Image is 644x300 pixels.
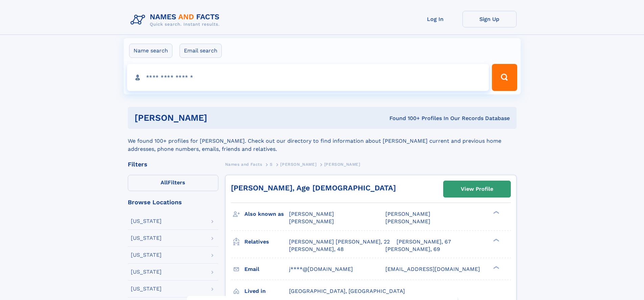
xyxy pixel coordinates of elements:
img: Logo Names and Facts [128,11,225,29]
div: ❯ [492,265,500,270]
div: [US_STATE] [131,286,162,292]
h3: Lived in [244,285,289,297]
div: [US_STATE] [131,269,162,275]
span: [PERSON_NAME] [385,211,430,217]
div: [US_STATE] [131,252,162,258]
div: [US_STATE] [131,218,162,224]
div: ❯ [492,210,500,215]
span: [PERSON_NAME] [280,162,316,167]
span: [GEOGRAPHIC_DATA], [GEOGRAPHIC_DATA] [289,288,405,294]
a: [PERSON_NAME] [280,160,316,168]
a: View Profile [444,181,510,197]
h3: Email [244,263,289,275]
h3: Also known as [244,208,289,220]
span: All [161,179,168,186]
div: Browse Locations [128,199,218,205]
label: Filters [128,175,218,191]
input: search input [127,64,489,91]
a: [PERSON_NAME], 48 [289,246,344,253]
button: Search Button [492,64,517,91]
div: Filters [128,161,218,167]
a: [PERSON_NAME], 69 [385,246,440,253]
div: Found 100+ Profiles In Our Records Database [298,115,510,122]
div: [US_STATE] [131,235,162,241]
h3: Relatives [244,236,289,248]
a: Names and Facts [225,160,262,168]
span: [PERSON_NAME] [324,162,360,167]
span: [PERSON_NAME] [289,211,334,217]
div: ❯ [492,238,500,242]
span: [EMAIL_ADDRESS][DOMAIN_NAME] [385,266,480,272]
label: Email search [180,44,222,58]
a: S [270,160,273,168]
h1: [PERSON_NAME] [135,114,299,122]
a: Log In [408,11,462,27]
a: [PERSON_NAME], 67 [397,238,451,246]
span: [PERSON_NAME] [289,218,334,225]
span: S [270,162,273,167]
div: View Profile [461,181,493,197]
span: [PERSON_NAME] [385,218,430,225]
label: Name search [129,44,172,58]
a: Sign Up [462,11,517,27]
a: [PERSON_NAME], Age [DEMOGRAPHIC_DATA] [231,184,396,192]
a: [PERSON_NAME] [PERSON_NAME], 22 [289,238,390,246]
div: We found 100+ profiles for [PERSON_NAME]. Check out our directory to find information about [PERS... [128,129,517,153]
